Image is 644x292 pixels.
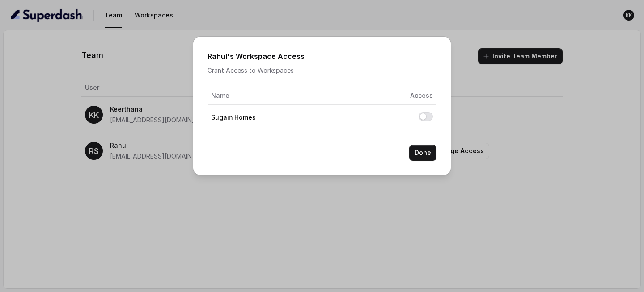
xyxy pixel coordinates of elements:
[409,145,436,161] button: Done
[208,65,436,76] p: Grant Access to Workspaces
[208,51,436,62] h2: Rahul 's Workspace Access
[322,87,436,105] th: Access
[208,105,322,130] td: Sugam Homes
[208,87,322,105] th: Name
[419,112,433,121] button: Allow access to Sugam Homes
